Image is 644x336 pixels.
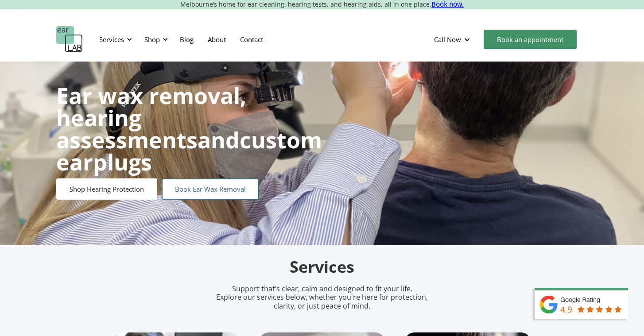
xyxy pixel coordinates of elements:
[56,178,157,200] a: Shop Hearing Protection
[56,81,246,155] strong: Ear wax removal, hearing assessments
[484,30,577,49] a: Book an appointment
[162,178,259,200] a: Book Ear Wax Removal
[144,35,160,44] div: Shop
[56,125,322,177] strong: custom earplugs
[139,26,171,53] div: Shop
[56,85,322,173] h1: and
[94,26,135,53] div: Services
[205,285,439,310] p: Support that’s clear, calm and designed to fit your life. Explore our services below, whether you...
[114,257,530,278] h2: Services
[201,27,233,52] a: About
[434,35,461,44] div: Call Now
[99,35,124,44] div: Services
[56,26,83,53] a: home
[233,27,270,52] a: Contact
[427,26,479,53] div: Call Now
[173,27,201,52] a: Blog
